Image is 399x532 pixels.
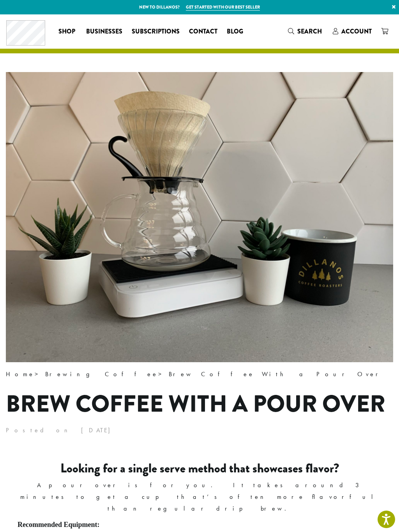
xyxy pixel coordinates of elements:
span: Contact [189,27,217,37]
h3: Looking for a single serve method that showcases flavor? [18,461,381,476]
span: Brew Coffee With a Pour Over [169,370,383,378]
span: Subscriptions [132,27,180,37]
a: Shop [54,25,81,38]
span: Blog [227,27,243,37]
a: Search [283,25,328,38]
h5: Recommended Equipment: [18,521,381,529]
a: Home [6,370,35,378]
a: Get started with our best seller [186,4,260,11]
span: Shop [58,27,75,37]
span: Account [341,27,372,36]
span: > > [6,370,383,378]
span: Businesses [86,27,122,37]
a: Brewing Coffee [45,370,158,378]
p: A pour over is for you. It takes around 3 minutes to get a cup that’s often more flavorful than r... [18,479,381,514]
h1: Brew Coffee With a Pour Over [6,386,393,421]
span: Search [297,27,322,36]
p: Posted on [DATE] [6,425,393,436]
